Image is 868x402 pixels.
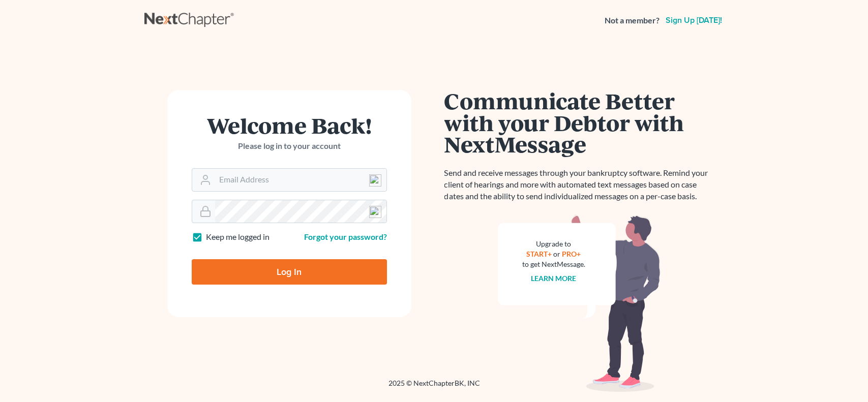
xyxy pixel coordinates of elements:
[192,140,387,152] p: Please log in to your account
[192,259,387,285] input: Log In
[522,259,585,269] div: to get NextMessage.
[526,250,552,258] a: START+
[522,239,585,249] div: Upgrade to
[531,274,576,283] a: Learn more
[206,231,270,243] label: Keep me logged in
[215,169,386,191] input: Email Address
[304,232,387,241] a: Forgot your password?
[192,114,387,136] h1: Welcome Back!
[553,250,560,258] span: or
[664,16,724,24] a: Sign up [DATE]!
[444,90,714,155] h1: Communicate Better with your Debtor with NextMessage
[369,174,381,187] img: npw-badge-icon-locked.svg
[498,214,661,392] img: nextmessage_bg-59042aed3d76b12b5cd301f8e5b87938c9018125f34e5fa2b7a6b67550977c72.svg
[369,206,381,218] img: npw-badge-icon-locked.svg
[562,250,581,258] a: PRO+
[444,167,714,202] p: Send and receive messages through your bankruptcy software. Remind your client of hearings and mo...
[144,378,724,396] div: 2025 © NextChapterBK, INC
[605,15,660,26] strong: Not a member?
